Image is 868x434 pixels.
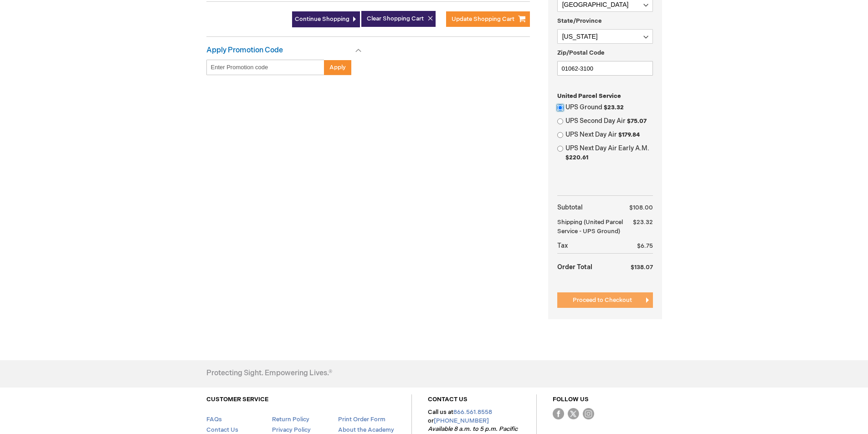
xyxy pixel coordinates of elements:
button: Clear Shopping Cart [361,11,436,27]
th: Subtotal [557,200,623,215]
button: Update Shopping Cart [446,11,530,27]
span: Shipping [557,219,582,226]
button: Apply [324,60,351,75]
label: UPS Next Day Air Early A.M. [565,144,653,162]
th: Tax [557,239,623,254]
a: CONTACT US [428,396,467,403]
label: UPS Ground [565,103,653,112]
input: Enter Promotion code [206,60,324,75]
a: Print Order Form [338,416,385,423]
a: About the Academy [338,426,394,434]
span: Continue Shopping [295,15,349,23]
span: Proceed to Checkout [573,296,632,304]
a: FOLLOW US [553,396,589,403]
span: (United Parcel Service - UPS Ground) [557,219,623,235]
strong: Apply Promotion Code [206,46,283,55]
span: $75.07 [627,117,647,125]
span: Clear Shopping Cart [367,15,424,22]
span: $23.32 [633,219,653,226]
a: 866.561.8558 [453,408,492,416]
a: Return Policy [272,416,309,423]
a: Privacy Policy [272,426,311,434]
label: UPS Next Day Air [565,130,653,139]
span: $138.07 [631,264,653,271]
span: Apply [329,64,346,71]
span: Zip/Postal Code [557,49,605,56]
img: instagram [583,408,594,419]
span: $6.75 [637,242,653,250]
span: $108.00 [629,204,653,211]
span: $220.61 [565,154,588,161]
a: [PHONE_NUMBER] [434,417,489,424]
a: Continue Shopping [292,11,360,27]
span: Update Shopping Cart [452,15,514,23]
a: FAQs [206,416,222,423]
span: United Parcel Service [557,92,621,100]
span: $179.84 [618,131,640,138]
span: State/Province [557,17,602,25]
label: UPS Second Day Air [565,117,653,126]
img: Twitter [568,408,579,419]
h4: Protecting Sight. Empowering Lives.® [206,369,332,378]
span: $23.32 [604,104,624,111]
strong: Order Total [557,259,592,275]
a: CUSTOMER SERVICE [206,396,268,403]
img: Facebook [553,408,564,419]
a: Contact Us [206,426,238,434]
button: Proceed to Checkout [557,292,653,308]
